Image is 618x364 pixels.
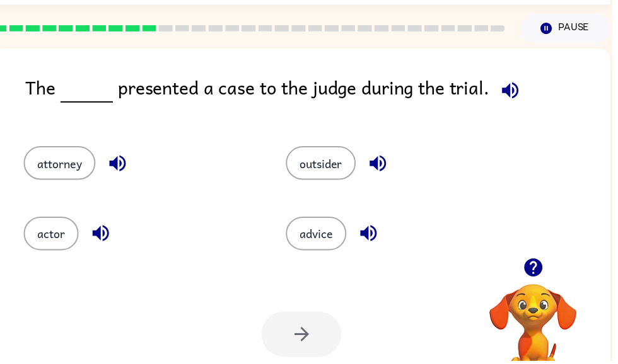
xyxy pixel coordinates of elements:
button: advice [289,219,350,253]
button: actor [24,219,79,253]
button: outsider [289,148,359,182]
div: The presented a case to the judge during the trial. [26,74,617,123]
button: attorney [24,148,96,182]
button: Pause [525,14,617,43]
